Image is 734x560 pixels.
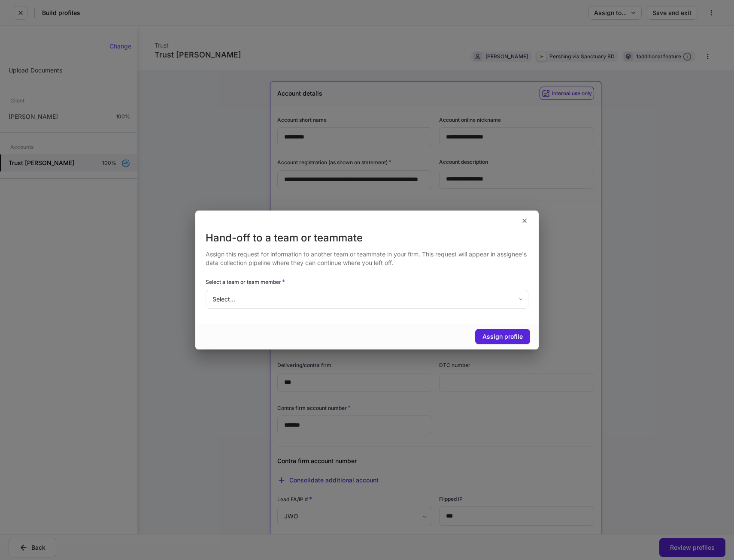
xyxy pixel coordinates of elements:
[206,245,528,267] div: Assign this request for information to another team or teammate in your firm. This request will a...
[206,231,528,245] div: Hand-off to a team or teammate
[206,277,285,286] h6: Select a team or team member
[482,334,523,340] div: Assign profile
[206,290,528,309] div: Select...
[475,329,530,344] button: Assign profile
